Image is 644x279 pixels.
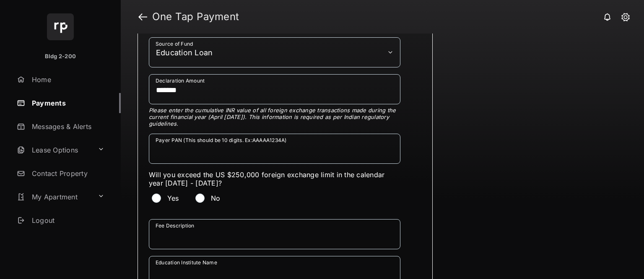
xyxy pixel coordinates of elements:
[211,194,221,202] label: No
[13,187,94,207] a: My Apartment
[167,194,179,202] label: Yes
[13,163,121,183] a: Contact Property
[13,70,121,90] a: Home
[149,170,400,187] label: Will you exceed the US $250,000 foreign exchange limit in the calendar year [DATE] - [DATE]?
[47,13,74,40] img: svg+xml;base64,PHN2ZyB4bWxucz0iaHR0cDovL3d3dy53My5vcmcvMjAwMC9zdmciIHdpZHRoPSI2NCIgaGVpZ2h0PSI2NC...
[13,93,121,113] a: Payments
[13,116,121,137] a: Messages & Alerts
[152,12,239,22] strong: One Tap Payment
[45,52,76,61] p: Bldg 2-200
[13,210,121,230] a: Logout
[149,107,400,127] span: Please enter the cumulative INR value of all foreign exchange transactions made during the curren...
[13,140,94,160] a: Lease Options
